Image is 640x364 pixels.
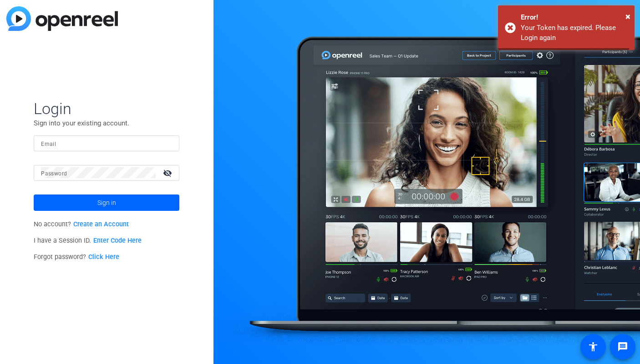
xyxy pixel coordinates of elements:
[617,341,628,352] mat-icon: message
[34,253,119,261] span: Forgot password?
[88,253,119,261] a: Click Here
[41,170,67,177] mat-label: Password
[625,11,630,22] span: ×
[73,220,129,228] a: Create an Account
[521,12,628,23] div: Error!
[625,10,630,23] button: Close
[41,141,56,147] mat-label: Email
[34,237,142,244] span: I have a Session ID.
[588,341,599,352] mat-icon: accessibility
[157,166,179,180] mat-icon: visibility_off
[41,138,172,149] input: Enter Email Address
[97,191,116,214] span: Sign in
[34,118,179,128] p: Sign into your existing account.
[34,194,179,211] button: Sign in
[34,99,179,118] span: Login
[93,237,142,244] a: Enter Code Here
[6,6,118,31] img: blue-gradient.svg
[34,220,129,228] span: No account?
[521,23,628,43] div: Your Token has expired. Please Login again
